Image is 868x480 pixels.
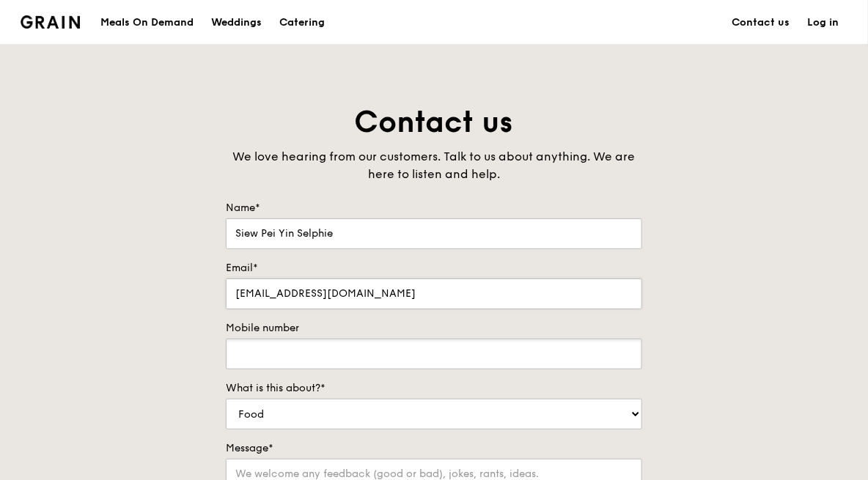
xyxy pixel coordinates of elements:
[226,261,642,276] label: Email*
[226,321,642,336] label: Mobile number
[100,1,194,45] div: Meals On Demand
[21,15,80,29] img: Grain
[723,1,798,45] a: Contact us
[798,1,847,45] a: Log in
[211,1,262,45] div: Weddings
[202,1,271,45] a: Weddings
[226,148,642,183] div: We love hearing from our customers. Talk to us about anything. We are here to listen and help.
[226,201,642,215] label: Name*
[279,1,325,45] div: Catering
[226,441,642,456] label: Message*
[226,381,642,396] label: What is this about?*
[271,1,334,45] a: Catering
[226,103,642,142] h1: Contact us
